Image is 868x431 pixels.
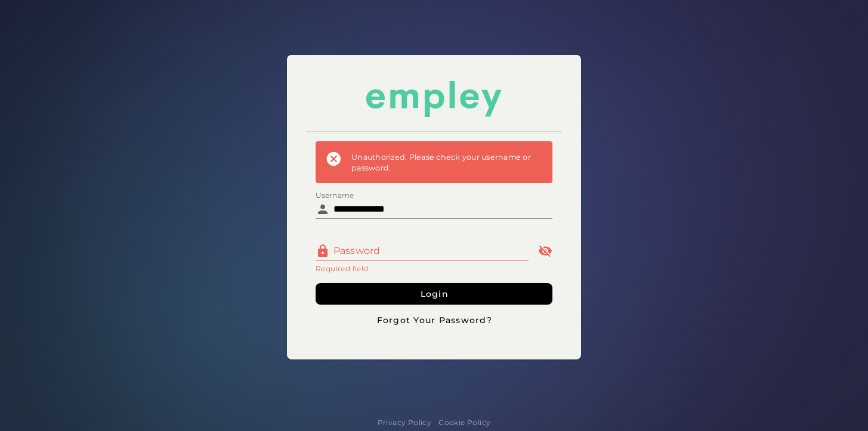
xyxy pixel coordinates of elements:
div: Unauthorized. Please check your username or password. [351,151,543,173]
div: Required field [316,265,529,272]
button: Login [316,283,552,305]
button: Forgot Your Password? [316,309,552,331]
a: Privacy Policy [378,417,432,429]
i: Password appended action [538,244,552,258]
a: Cookie Policy [438,417,490,429]
span: Forgot Your Password? [376,315,492,325]
span: Login [419,289,449,299]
